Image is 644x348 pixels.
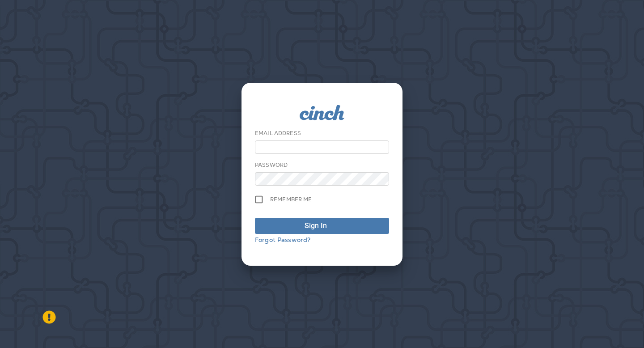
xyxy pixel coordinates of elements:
[305,221,327,231] div: Sign In
[255,218,389,234] button: Sign In
[255,161,288,169] label: Password
[255,236,310,244] a: Forgot Password?
[270,196,312,203] span: Remember me
[255,130,301,137] label: Email Address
